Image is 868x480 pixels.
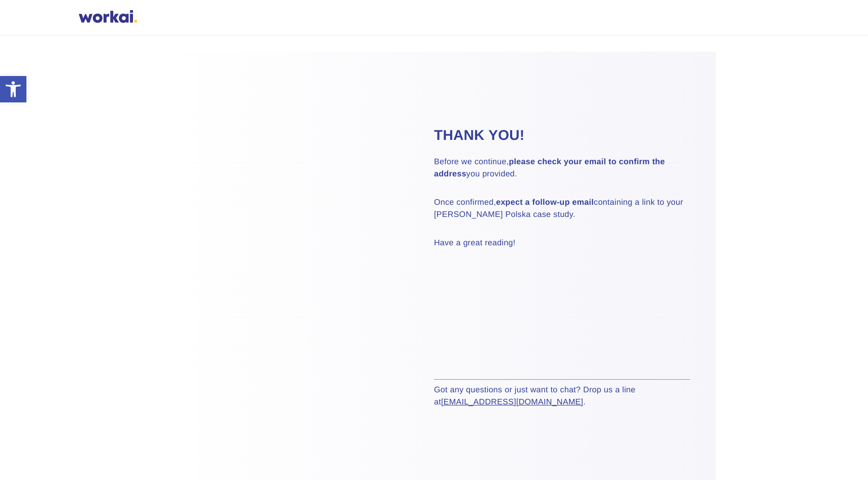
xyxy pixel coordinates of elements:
p: Before we continue, you provided. [434,156,690,180]
a: [EMAIL_ADDRESS][DOMAIN_NAME] [441,398,583,407]
h2: Thank you! [434,126,690,145]
strong: expect a follow-up email [496,198,594,207]
p: Got any questions or just want to chat? Drop us a line at . [434,384,690,409]
p: Once confirmed, containing a link to your [PERSON_NAME] Polska case study. [434,197,690,221]
p: Have a great reading! [434,237,690,249]
strong: please check your email to confirm the address [434,158,665,178]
